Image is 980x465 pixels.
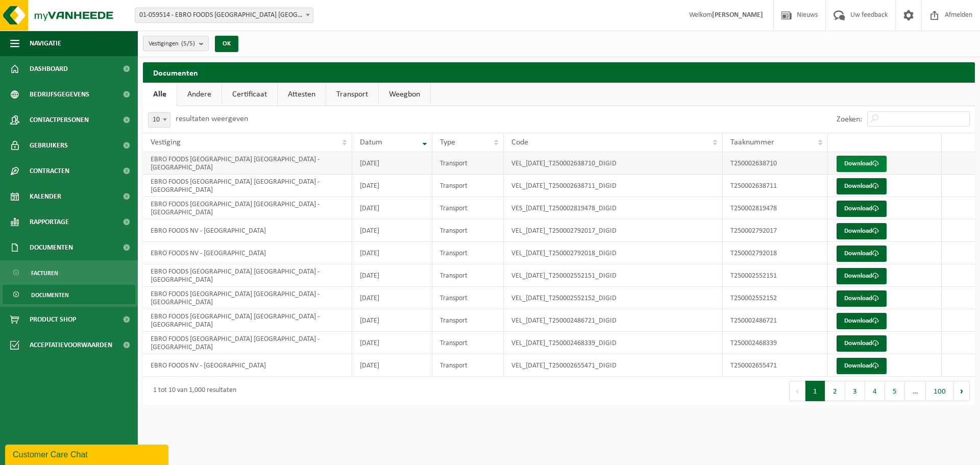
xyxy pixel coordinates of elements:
button: OK [215,36,238,52]
span: Dashboard [30,56,68,82]
a: Download [837,313,887,329]
a: Download [837,201,887,217]
div: 1 tot 10 van 1,000 resultaten [148,382,236,400]
td: EBRO FOODS [GEOGRAPHIC_DATA] [GEOGRAPHIC_DATA] - [GEOGRAPHIC_DATA] [143,332,352,354]
span: Gebruikers [30,133,68,158]
span: Facturen [31,263,58,283]
td: [DATE] [352,264,432,287]
span: Type [440,138,455,146]
td: T250002792018 [723,242,828,264]
td: Transport [432,332,503,354]
td: VEL_[DATE]_T250002552151_DIGID [504,264,723,287]
span: Bedrijfsgegevens [30,82,89,107]
td: T250002552151 [723,264,828,287]
td: Transport [432,354,503,377]
a: Weegbon [379,83,430,106]
td: EBRO FOODS [GEOGRAPHIC_DATA] [GEOGRAPHIC_DATA] - [GEOGRAPHIC_DATA] [143,287,352,309]
h2: Documenten [143,62,975,82]
span: Vestiging [151,138,181,146]
a: Download [837,246,887,262]
span: Navigatie [30,31,61,56]
label: resultaten weergeven [176,115,248,123]
td: Transport [432,219,503,242]
td: Transport [432,309,503,332]
td: T250002655471 [723,354,828,377]
button: 4 [865,381,885,401]
button: Vestigingen(5/5) [143,36,209,51]
td: [DATE] [352,287,432,309]
a: Download [837,156,887,172]
a: Download [837,268,887,284]
td: [DATE] [352,219,432,242]
td: [DATE] [352,242,432,264]
td: EBRO FOODS [GEOGRAPHIC_DATA] [GEOGRAPHIC_DATA] - [GEOGRAPHIC_DATA] [143,152,352,175]
td: T250002638711 [723,175,828,197]
td: T250002792017 [723,219,828,242]
td: VES_[DATE]_T250002819478_DIGID [504,197,723,219]
span: Documenten [30,235,73,260]
td: T250002486721 [723,309,828,332]
td: Transport [432,197,503,219]
td: VEL_[DATE]_T250002468339_DIGID [504,332,723,354]
span: Datum [360,138,382,146]
span: Rapportage [30,209,69,235]
td: VEL_[DATE]_T250002792018_DIGID [504,242,723,264]
button: 3 [845,381,865,401]
a: Download [837,223,887,239]
button: 2 [825,381,845,401]
span: Acceptatievoorwaarden [30,332,112,358]
a: Alle [143,83,177,106]
button: Next [954,381,970,401]
td: T250002468339 [723,332,828,354]
td: [DATE] [352,332,432,354]
a: Download [837,335,887,352]
td: EBRO FOODS [GEOGRAPHIC_DATA] [GEOGRAPHIC_DATA] - [GEOGRAPHIC_DATA] [143,197,352,219]
td: VEL_[DATE]_T250002792017_DIGID [504,219,723,242]
span: 01-059514 - EBRO FOODS BELGIUM NV - MERKSEM [135,8,313,23]
td: EBRO FOODS [GEOGRAPHIC_DATA] [GEOGRAPHIC_DATA] - [GEOGRAPHIC_DATA] [143,175,352,197]
td: [DATE] [352,152,432,175]
td: VEL_[DATE]_T250002655471_DIGID [504,354,723,377]
td: [DATE] [352,175,432,197]
button: 100 [926,381,954,401]
button: 5 [885,381,905,401]
iframe: chat widget [5,443,170,465]
td: VEL_[DATE]_T250002638711_DIGID [504,175,723,197]
a: Andere [177,83,222,106]
label: Zoeken: [837,115,862,124]
span: Kalender [30,184,61,209]
td: Transport [432,242,503,264]
a: Certificaat [222,83,277,106]
a: Download [837,358,887,374]
td: [DATE] [352,197,432,219]
a: Download [837,178,887,194]
span: 10 [149,113,170,127]
td: T250002819478 [723,197,828,219]
td: T250002552152 [723,287,828,309]
td: EBRO FOODS [GEOGRAPHIC_DATA] [GEOGRAPHIC_DATA] - [GEOGRAPHIC_DATA] [143,264,352,287]
span: 10 [148,112,170,128]
td: EBRO FOODS NV - [GEOGRAPHIC_DATA] [143,354,352,377]
span: Vestigingen [149,36,195,52]
span: Documenten [31,285,69,305]
td: T250002638710 [723,152,828,175]
a: Transport [326,83,378,106]
span: Product Shop [30,307,76,332]
td: EBRO FOODS [GEOGRAPHIC_DATA] [GEOGRAPHIC_DATA] - [GEOGRAPHIC_DATA] [143,309,352,332]
a: Attesten [278,83,326,106]
span: Contracten [30,158,69,184]
span: 01-059514 - EBRO FOODS BELGIUM NV - MERKSEM [135,8,313,22]
count: (5/5) [181,40,195,47]
td: Transport [432,264,503,287]
a: Facturen [3,263,135,282]
td: EBRO FOODS NV - [GEOGRAPHIC_DATA] [143,242,352,264]
a: Download [837,290,887,307]
button: 1 [805,381,825,401]
td: VEL_[DATE]_T250002552152_DIGID [504,287,723,309]
td: Transport [432,287,503,309]
td: VEL_[DATE]_T250002638710_DIGID [504,152,723,175]
td: VEL_[DATE]_T250002486721_DIGID [504,309,723,332]
span: Code [511,138,528,146]
button: Previous [789,381,805,401]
